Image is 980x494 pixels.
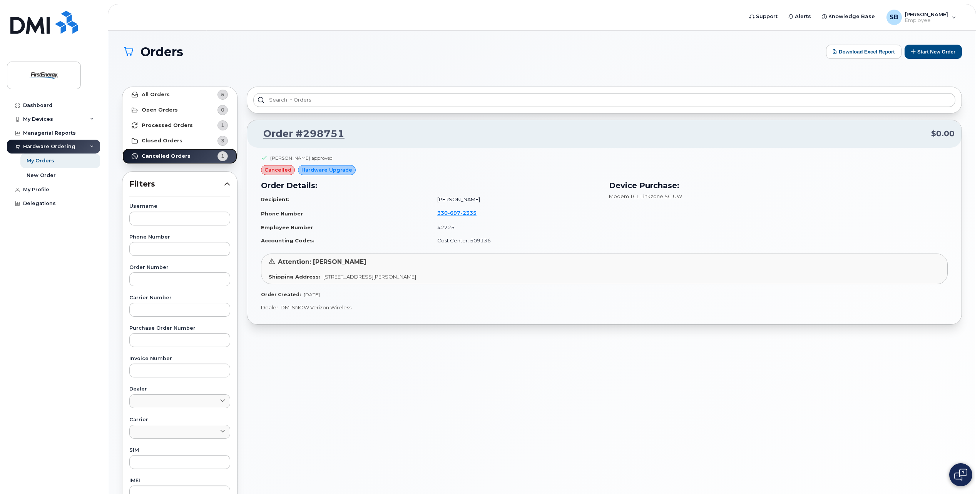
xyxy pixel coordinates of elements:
[931,128,955,139] span: $0.00
[142,107,178,113] strong: Open Orders
[122,102,237,118] a: Open Orders0
[270,155,333,161] div: [PERSON_NAME] approved
[142,92,170,98] strong: All Orders
[129,295,230,300] label: Carrier Number
[221,152,224,160] span: 1
[221,137,224,144] span: 3
[221,91,224,98] span: 5
[221,122,224,129] span: 1
[129,326,230,331] label: Purchase Order Number
[261,292,301,297] strong: Order Created:
[430,234,600,247] td: Cost Center: 509136
[954,469,967,481] img: Open chat
[129,448,230,453] label: SIM
[129,417,230,422] label: Carrier
[826,45,901,59] button: Download Excel Report
[261,237,314,244] strong: Accounting Codes:
[261,304,948,311] p: Dealer: DMI SNOW Verizon Wireless
[264,166,291,174] span: cancelled
[323,274,416,280] span: [STREET_ADDRESS][PERSON_NAME]
[261,210,303,217] strong: Phone Number
[448,210,460,216] span: 697
[122,133,237,149] a: Closed Orders3
[437,210,486,216] a: 3306972335
[261,180,600,191] h3: Order Details:
[129,387,230,392] label: Dealer
[261,196,289,202] strong: Recipient:
[142,138,182,144] strong: Closed Orders
[129,235,230,240] label: Phone Number
[609,193,682,199] span: Modem TCL Linkzone 5G UW
[129,478,230,483] label: IMEI
[129,356,230,361] label: Invoice Number
[304,292,320,297] span: [DATE]
[269,274,320,280] strong: Shipping Address:
[430,193,600,206] td: [PERSON_NAME]
[609,180,948,191] h3: Device Purchase:
[140,45,183,58] span: Orders
[122,118,237,133] a: Processed Orders1
[122,87,237,102] a: All Orders5
[437,210,477,216] span: 330
[142,153,191,159] strong: Cancelled Orders
[905,45,962,59] button: Start New Order
[254,127,345,141] a: Order #298751
[129,265,230,270] label: Order Number
[129,204,230,209] label: Username
[430,221,600,234] td: 42225
[301,166,352,174] span: Hardware Upgrade
[253,93,955,107] input: Search in orders
[122,149,237,164] a: Cancelled Orders1
[261,224,313,230] strong: Employee Number
[460,210,477,216] span: 2335
[278,258,366,265] span: Attention: [PERSON_NAME]
[221,106,224,113] span: 0
[142,122,193,129] strong: Processed Orders
[129,179,224,190] span: Filters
